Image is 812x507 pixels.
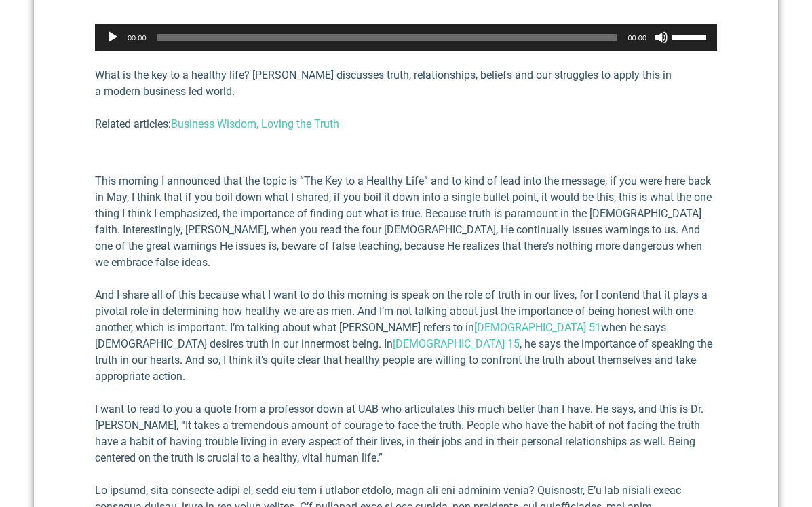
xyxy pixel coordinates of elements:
[95,116,717,132] p: Related articles:
[95,287,717,385] p: And I share all of this because what I want to do this morning is speak on the role of truth in o...
[171,117,258,130] a: Business Wisdom,
[95,67,717,100] p: What is the key to a healthy life? [PERSON_NAME] discusses truth, relationships, beliefs and our ...
[672,24,710,48] a: Volume Slider
[261,117,339,130] a: Loving the Truth
[627,34,646,42] span: 00:00
[128,34,147,42] span: 00:00
[95,24,717,51] div: Audio Player
[95,401,717,466] p: I want to read to you a quote from a professor down at UAB who articulates this much better than ...
[655,31,668,44] button: Mute
[106,31,119,44] button: Play
[474,321,601,334] a: [DEMOGRAPHIC_DATA] 51
[157,34,617,41] span: Time Slider
[393,337,520,350] a: [DEMOGRAPHIC_DATA] 15
[95,173,717,271] p: This morning I announced that the topic is “The Key to a Healthy Life” and to kind of lead into t...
